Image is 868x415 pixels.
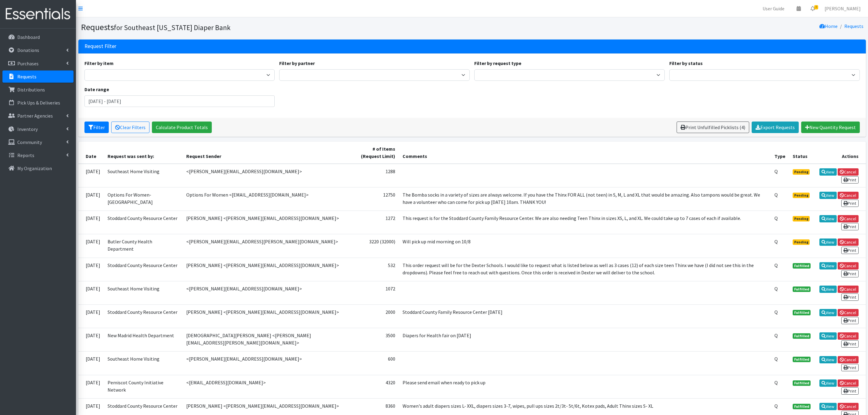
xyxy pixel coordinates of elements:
[838,192,859,199] a: Cancel
[2,57,74,70] a: Purchases
[349,375,399,398] td: 4320
[183,375,349,398] td: <[EMAIL_ADDRESS][DOMAIN_NAME]>
[838,379,859,387] a: Cancel
[349,234,399,258] td: 3220 (32000)
[349,304,399,328] td: 2000
[17,74,36,80] p: Requests
[279,60,315,67] label: Filter by partner
[838,309,859,316] a: Cancel
[2,44,74,56] a: Donations
[399,304,771,328] td: Stoddard County Family Resource Center [DATE]
[183,164,349,187] td: <[PERSON_NAME][EMAIL_ADDRESS][DOMAIN_NAME]>
[78,375,104,398] td: [DATE]
[399,328,771,352] td: Diapers for Health fair on [DATE]
[104,164,183,187] td: Southeast Home Visiting
[399,375,771,398] td: Please send email when ready to pick up
[774,379,778,386] abbr: Quantity
[841,387,859,395] a: Print
[78,304,104,328] td: [DATE]
[793,286,811,292] span: Fulfilled
[78,281,104,304] td: [DATE]
[774,356,778,362] abbr: Quantity
[838,238,859,246] a: Cancel
[2,31,74,43] a: Dashboard
[669,60,703,67] label: Filter by status
[2,97,74,109] a: Pick Ups & Deliveries
[2,162,74,174] a: My Organization
[841,340,859,348] a: Print
[17,113,53,119] p: Partner Agencies
[78,211,104,234] td: [DATE]
[838,286,859,293] a: Cancel
[183,142,349,164] th: Request Sender
[17,152,34,158] p: Reports
[774,168,778,174] abbr: Quantity
[838,215,859,222] a: Cancel
[793,404,811,409] span: Fulfilled
[793,216,810,221] span: Pending
[111,122,149,133] a: Clear Filters
[793,333,811,339] span: Fulfilled
[838,403,859,410] a: Cancel
[78,164,104,187] td: [DATE]
[84,60,114,67] label: Filter by item
[349,164,399,187] td: 1288
[793,263,811,269] span: Fulfilled
[793,380,811,386] span: Fulfilled
[844,23,863,29] a: Requests
[17,100,60,106] p: Pick Ups & Deliveries
[84,95,275,107] input: January 1, 2011 - December 31, 2011
[841,270,859,277] a: Print
[349,258,399,281] td: 532
[841,200,859,207] a: Print
[78,352,104,375] td: [DATE]
[104,304,183,328] td: Stoddard County Resource Center
[152,122,212,133] a: Calculate Product Totals
[183,304,349,328] td: [PERSON_NAME] <[PERSON_NAME][EMAIL_ADDRESS][DOMAIN_NAME]>
[838,262,859,269] a: Cancel
[104,352,183,375] td: Southeast Home Visiting
[793,357,811,362] span: Fulfilled
[17,60,39,67] p: Purchases
[819,403,837,410] a: View
[2,84,74,96] a: Distributions
[349,211,399,234] td: 1272
[78,234,104,258] td: [DATE]
[752,122,799,133] a: Export Requests
[399,142,771,164] th: Comments
[2,136,74,148] a: Community
[793,310,811,315] span: Fulfilled
[2,4,74,24] img: HumanEssentials
[84,43,116,50] h3: Request Filter
[17,126,38,132] p: Inventory
[841,317,859,324] a: Print
[841,364,859,371] a: Print
[819,192,837,199] a: View
[819,286,837,293] a: View
[183,187,349,211] td: Options For Women <[EMAIL_ADDRESS][DOMAIN_NAME]>
[349,352,399,375] td: 600
[183,352,349,375] td: <[PERSON_NAME][EMAIL_ADDRESS][DOMAIN_NAME]>
[104,142,183,164] th: Request was sent by:
[806,2,820,15] a: 4
[774,215,778,221] abbr: Quantity
[774,238,778,245] abbr: Quantity
[819,168,837,176] a: View
[183,258,349,281] td: [PERSON_NAME] <[PERSON_NAME][EMAIL_ADDRESS][DOMAIN_NAME]>
[349,328,399,352] td: 3500
[104,281,183,304] td: Southeast Home Visiting
[841,176,859,183] a: Print
[183,281,349,304] td: <[PERSON_NAME][EMAIL_ADDRESS][DOMAIN_NAME]>
[801,122,860,133] a: New Quantity Request
[2,110,74,122] a: Partner Agencies
[774,332,778,338] abbr: Quantity
[104,375,183,398] td: Pemiscot County Initiative Network
[17,165,52,171] p: My Organization
[104,328,183,352] td: New Madrid Health Department
[793,239,810,245] span: Pending
[104,258,183,281] td: Stoddard County Resource Center
[758,2,789,15] a: User Guide
[183,328,349,352] td: [DEMOGRAPHIC_DATA][PERSON_NAME] <[PERSON_NAME][EMAIL_ADDRESS][PERSON_NAME][DOMAIN_NAME]>
[819,215,837,222] a: View
[399,187,771,211] td: The Bomba socks in a variety of sizes are always welcome. If you have the Thinx FOR ALL (not teen...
